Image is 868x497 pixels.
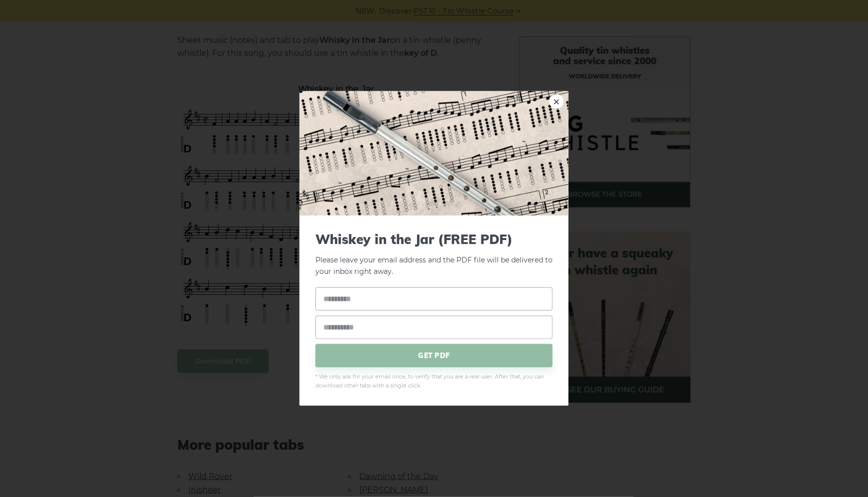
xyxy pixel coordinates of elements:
[549,94,564,109] a: ×
[315,372,553,390] span: * We only ask for your email once, to verify that you are a real user. After that, you can downlo...
[299,91,569,216] img: Tin Whistle Tab Preview
[315,344,553,367] span: GET PDF
[315,232,553,247] span: Whiskey in the Jar (FREE PDF)
[315,232,553,277] p: Please leave your email address and the PDF file will be delivered to your inbox right away.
